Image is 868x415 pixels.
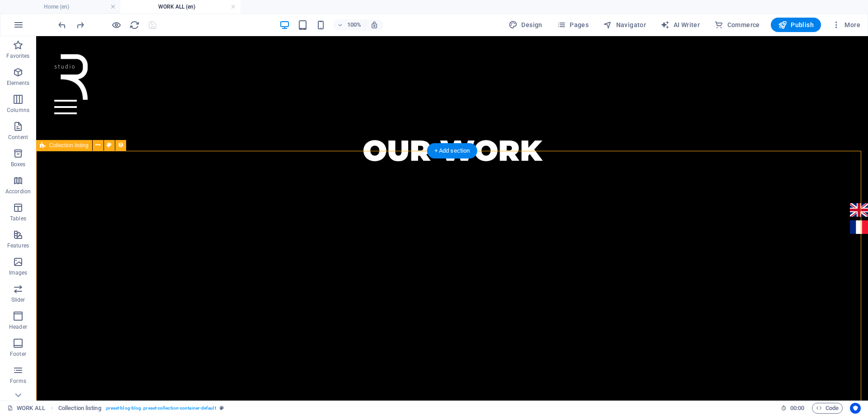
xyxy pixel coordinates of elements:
p: Boxes [11,161,26,168]
span: Code [816,403,839,414]
button: redo [75,19,85,30]
div: + Add section [427,143,477,159]
button: Code [812,403,843,414]
i: Undo: margin ((1rem, null, null) -> (2rem, null, null)) (Ctrl+Z) [57,20,67,30]
button: undo [57,19,67,30]
p: Tables [10,215,26,222]
button: More [828,18,864,32]
button: reload [129,19,140,30]
i: On resize automatically adjust zoom level to fit chosen device. [370,21,378,29]
span: Commerce [714,20,760,29]
span: . preset-blog-blog .preset-collection-container-default [105,403,216,414]
button: 100% [333,19,365,30]
h6: Session time [781,403,805,414]
span: AI Writer [660,20,700,29]
button: Publish [771,18,821,32]
p: Elements [7,79,30,87]
p: Features [7,242,29,249]
span: Click to select. Double-click to edit [58,403,101,414]
div: Design (Ctrl+Alt+Y) [505,18,546,32]
p: Favorites [6,52,29,60]
button: Pages [553,18,592,32]
p: Content [8,134,28,141]
span: Design [509,20,542,29]
i: Redo: padding ((0rem, null, null) -> (1rem, null, null)) (Ctrl+Y, ⌘+Y) [75,20,85,30]
button: Usercentrics [850,403,861,414]
p: Accordion [5,188,31,195]
h6: 100% [347,19,361,30]
i: This element is a customizable preset [220,406,224,410]
button: Commerce [711,18,764,32]
h4: WORK ALL (en) [120,2,241,12]
button: AI Writer [657,18,703,32]
i: Reload page [129,20,140,30]
p: Columns [7,107,29,114]
p: Footer [10,350,26,358]
span: Pages [557,20,589,29]
p: Images [9,269,28,276]
nav: breadcrumb [58,403,224,414]
a: Click to cancel selection. Double-click to open Pages [7,403,45,414]
span: More [832,20,860,29]
p: Slider [11,296,25,303]
span: Collection listing [49,143,89,148]
span: Publish [778,20,814,29]
span: 00 00 [790,403,804,414]
button: Design [505,18,546,32]
p: Forms [10,378,26,385]
button: Navigator [599,18,650,32]
span: Navigator [603,20,646,29]
p: Header [9,323,27,331]
span: : [797,405,798,411]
